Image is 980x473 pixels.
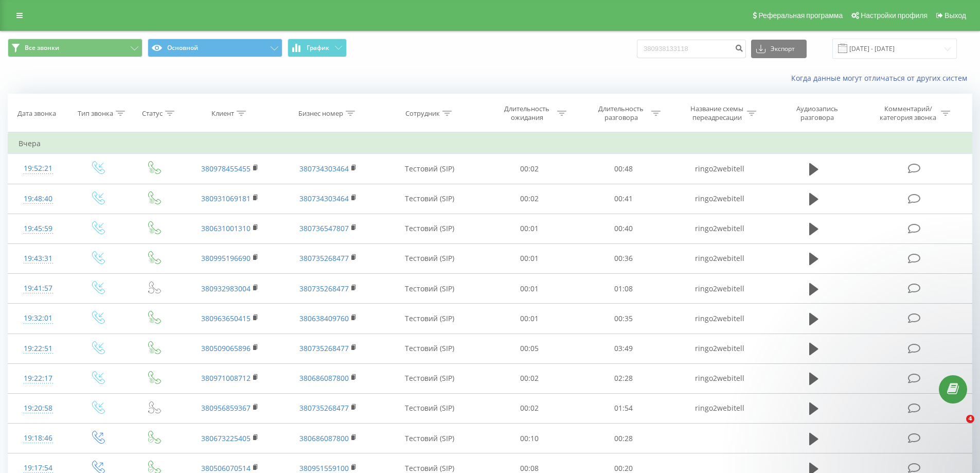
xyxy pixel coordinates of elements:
[211,109,234,118] div: Клиент
[19,369,58,389] div: 19:22:17
[670,214,768,243] td: ringo2webitell
[670,363,768,393] td: ringo2webitell
[299,343,349,353] a: 380735268477
[945,415,970,440] iframe: Intercom live chat
[78,109,113,118] div: Тип звонка
[19,398,58,418] div: 19:20:58
[377,214,483,243] td: Тестовий (SIP)
[299,403,349,413] a: 380735268477
[377,243,483,273] td: Тестовий (SIP)
[483,363,577,393] td: 00:02
[8,39,142,57] button: Все звонки
[483,243,577,273] td: 00:01
[299,433,349,443] a: 380686087800
[307,44,329,51] span: График
[783,104,850,122] div: Аудиозапись разговора
[19,159,58,179] div: 19:52:21
[19,428,58,448] div: 19:18:46
[500,104,555,122] div: Длительность ожидания
[670,393,768,423] td: ringo2webitell
[758,11,843,20] span: Реферальная программа
[299,313,349,323] a: 380638409760
[201,284,251,293] a: 380932983004
[945,11,966,20] span: Выход
[637,40,746,58] input: Поиск по номеру
[483,304,577,334] td: 00:01
[299,373,349,383] a: 380686087800
[299,253,349,263] a: 380735268477
[201,373,251,383] a: 380971008712
[577,154,671,184] td: 00:48
[577,363,671,393] td: 02:28
[670,304,768,334] td: ringo2webitell
[577,243,671,273] td: 00:36
[142,109,163,118] div: Статус
[377,363,483,393] td: Тестовий (SIP)
[299,284,349,293] a: 380735268477
[483,214,577,243] td: 00:01
[577,424,671,453] td: 00:28
[201,313,251,323] a: 380963650415
[689,104,744,122] div: Название схемы переадресации
[17,109,56,118] div: Дата звонка
[201,253,251,263] a: 380995196690
[19,339,58,359] div: 19:22:51
[861,11,928,20] span: Настройки профиля
[377,393,483,423] td: Тестовий (SIP)
[670,274,768,304] td: ringo2webitell
[670,154,768,184] td: ringo2webitell
[377,424,483,453] td: Тестовий (SIP)
[19,219,58,239] div: 19:45:59
[594,104,649,122] div: Длительность разговора
[405,109,440,118] div: Сотрудник
[577,214,671,243] td: 00:40
[19,278,58,299] div: 19:41:57
[577,334,671,363] td: 03:49
[25,44,59,52] span: Все звонки
[201,463,251,473] a: 380506070514
[377,184,483,214] td: Тестовий (SIP)
[299,164,349,173] a: 380734303464
[288,39,347,57] button: График
[201,194,251,203] a: 380931069181
[670,243,768,273] td: ringo2webitell
[878,104,938,122] div: Комментарий/категория звонка
[791,73,972,83] a: Когда данные могут отличаться от других систем
[19,249,58,269] div: 19:43:31
[966,415,974,423] span: 4
[201,223,251,233] a: 380631001310
[377,304,483,334] td: Тестовий (SIP)
[483,424,577,453] td: 00:10
[377,274,483,304] td: Тестовий (SIP)
[483,393,577,423] td: 00:02
[299,194,349,203] a: 380734303464
[201,433,251,443] a: 380673225405
[483,184,577,214] td: 00:02
[377,334,483,363] td: Тестовий (SIP)
[483,334,577,363] td: 00:05
[577,393,671,423] td: 01:54
[148,39,282,57] button: Основной
[483,154,577,184] td: 00:02
[8,133,972,154] td: Вчера
[201,164,251,173] a: 380978455455
[19,189,58,209] div: 19:48:40
[577,304,671,334] td: 00:35
[201,343,251,353] a: 380509065896
[201,403,251,413] a: 380956859367
[298,109,343,118] div: Бизнес номер
[19,308,58,328] div: 19:32:01
[751,40,807,58] button: Экспорт
[670,184,768,214] td: ringo2webitell
[377,154,483,184] td: Тестовий (SIP)
[577,274,671,304] td: 01:08
[299,223,349,233] a: 380736547807
[577,184,671,214] td: 00:41
[299,463,349,473] a: 380951559100
[483,274,577,304] td: 00:01
[670,334,768,363] td: ringo2webitell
